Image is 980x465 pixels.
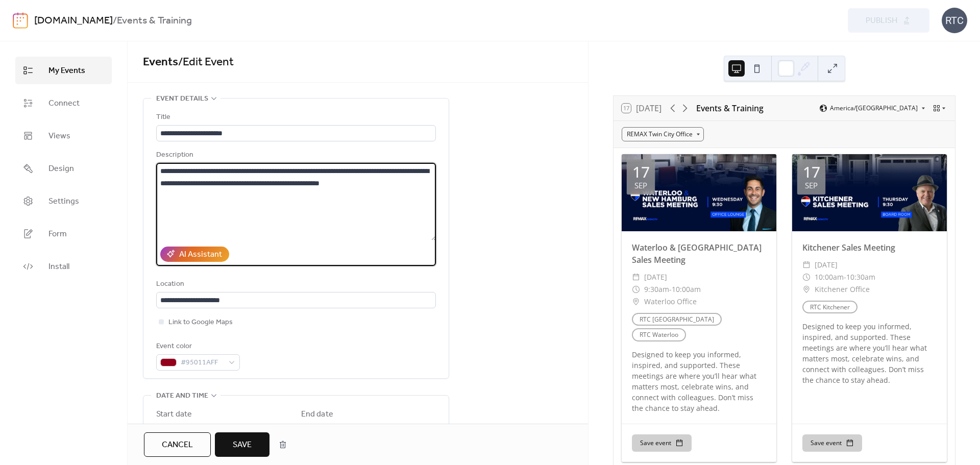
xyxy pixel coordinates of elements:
[156,340,238,353] div: Event color
[301,423,316,435] span: Date
[815,271,844,283] span: 10:00am
[156,93,208,105] span: Event details
[48,97,80,110] span: Connect
[34,11,113,31] a: [DOMAIN_NAME]
[846,271,875,283] span: 10:30am
[113,11,117,31] b: /
[15,89,112,117] a: Connect
[143,51,178,74] a: Events
[15,220,112,248] a: Form
[942,8,967,33] div: RTC
[48,228,67,240] span: Form
[15,57,112,84] a: My Events
[632,164,650,180] div: 17
[181,357,224,369] span: #95011AFF
[15,122,112,150] a: Views
[802,259,811,271] div: ​
[179,249,222,261] div: AI Assistant
[162,439,193,451] span: Cancel
[156,423,171,435] span: Date
[48,195,79,208] span: Settings
[696,102,764,114] div: Events & Training
[669,283,672,296] span: -
[375,423,391,435] span: Time
[622,241,776,266] div: Waterloo & [GEOGRAPHIC_DATA] Sales Meeting
[802,283,811,296] div: ​
[233,439,252,451] span: Save
[178,51,234,74] span: / Edit Event
[156,408,192,421] div: Start date
[15,253,112,280] a: Install
[215,432,269,457] button: Save
[168,316,233,329] span: Link to Google Maps
[802,434,862,452] button: Save event
[844,271,846,283] span: -
[792,241,947,254] div: Kitchener Sales Meeting
[644,271,667,283] span: [DATE]
[156,278,434,290] div: Location
[815,283,870,296] span: Kitchener Office
[144,432,211,457] button: Cancel
[632,296,640,308] div: ​
[48,130,70,142] span: Views
[622,349,776,413] div: Designed to keep you informed, inspired, and supported. These meetings are where you’ll hear what...
[632,434,692,452] button: Save event
[13,12,28,29] img: logo
[634,182,647,189] div: Sep
[15,155,112,182] a: Design
[156,111,434,124] div: Title
[15,187,112,215] a: Settings
[632,271,640,283] div: ​
[672,283,701,296] span: 10:00am
[156,149,434,161] div: Description
[644,296,697,308] span: Waterloo Office
[160,247,229,262] button: AI Assistant
[301,408,333,421] div: End date
[830,105,918,111] span: America/[GEOGRAPHIC_DATA]
[815,259,838,271] span: [DATE]
[644,283,669,296] span: 9:30am
[230,423,246,435] span: Time
[802,271,811,283] div: ​
[117,11,192,31] b: Events & Training
[803,164,820,180] div: 17
[156,390,208,402] span: Date and time
[792,321,947,385] div: Designed to keep you informed, inspired, and supported. These meetings are where you’ll hear what...
[805,182,818,189] div: Sep
[632,283,640,296] div: ​
[48,163,74,175] span: Design
[48,261,69,273] span: Install
[48,65,85,77] span: My Events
